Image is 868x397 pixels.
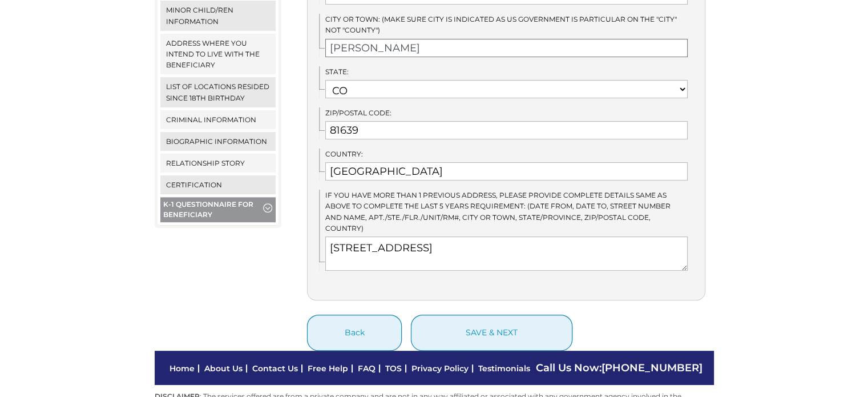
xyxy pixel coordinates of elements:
[325,150,363,158] span: Country:
[325,109,391,117] span: Zip/Postal Code:
[160,34,276,75] a: Address where you intend to live with the beneficiary
[307,315,402,351] button: Back
[160,1,276,30] a: Minor Child/ren Information
[308,363,348,374] a: Free Help
[325,191,671,232] span: IF you have more than 1 previous address, please provide complete details same as above to comple...
[204,363,243,374] a: About Us
[252,363,298,374] a: Contact Us
[358,363,376,374] a: FAQ
[536,362,703,374] span: Call Us Now:
[601,362,703,374] a: [PHONE_NUMBER]
[160,154,276,173] a: Relationship Story
[169,363,195,374] a: Home
[160,132,276,151] a: Biographic Information
[160,197,276,225] button: K-1 Questionnaire for Beneficiary
[325,67,349,76] span: State:
[160,77,276,107] a: List of locations resided since 18th birthday
[478,363,530,374] a: Testimonials
[411,363,469,374] a: Privacy Policy
[411,315,572,351] button: save & next
[325,15,677,34] span: City or Town: (Make sure city is indicated as US Government is particular on the "city" not "coun...
[160,110,276,129] a: Criminal Information
[385,363,402,374] a: TOS
[160,175,276,194] a: Certification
